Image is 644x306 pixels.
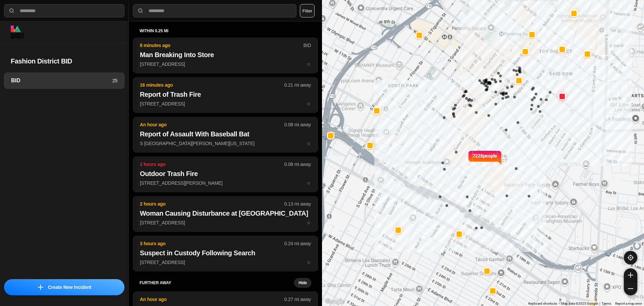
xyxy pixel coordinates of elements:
[133,180,318,186] a: 2 hours ago0.08 mi awayOutdoor Trash Fire[STREET_ADDRESS][PERSON_NAME]star
[307,180,311,186] span: star
[8,7,15,14] img: search
[140,296,284,303] p: An hour ago
[628,255,634,261] img: recenter
[624,268,637,282] button: zoom-in
[299,280,307,286] small: Hide
[140,50,311,59] h2: Man Breaking Into Store
[628,272,633,278] img: zoom-in
[473,152,497,167] p: 7228 people
[528,301,557,306] button: Keyboard shortcuts
[48,284,91,291] p: Create New Incident
[11,26,24,39] img: logo
[140,100,311,107] p: [STREET_ADDRESS]
[133,259,318,265] a: 3 hours ago0.24 mi awaySuspect in Custody Following Search[STREET_ADDRESS]star
[112,77,117,84] p: 25
[133,140,318,146] a: An hour ago0.08 mi awayReport of Assault With Baseball BatS [GEOGRAPHIC_DATA][PERSON_NAME][US_STA...
[307,101,311,106] span: star
[140,90,311,99] h2: Report of Trash Fire
[628,286,633,291] img: zoom-out
[140,121,284,128] p: An hour ago
[140,259,311,266] p: [STREET_ADDRESS]
[140,209,311,218] h2: Woman Causing Disturbance at [GEOGRAPHIC_DATA]
[11,56,118,66] h2: Fashion District BID
[307,141,311,146] span: star
[294,278,311,288] button: Hide
[602,302,611,305] a: Terms (opens in new tab)
[307,61,311,67] span: star
[133,77,318,113] button: 16 minutes ago0.21 mi awayReport of Trash Fire[STREET_ADDRESS]star
[140,161,284,168] p: 2 hours ago
[615,302,642,305] a: Report a map error
[140,42,303,49] p: 8 minutes ago
[133,38,318,73] button: 8 minutes agoBIDMan Breaking Into Store[STREET_ADDRESS]star
[133,61,318,67] a: 8 minutes agoBIDMan Breaking Into Store[STREET_ADDRESS]star
[624,251,637,264] button: recenter
[497,150,502,165] img: notch
[284,201,311,207] p: 0.13 mi away
[284,121,311,128] p: 0.08 mi away
[284,240,311,247] p: 0.24 mi away
[284,161,311,168] p: 0.08 mi away
[140,280,294,286] h5: further away
[4,279,124,295] button: iconCreate New Incident
[4,73,124,89] a: BID25
[140,82,284,88] p: 16 minutes ago
[307,260,311,265] span: star
[561,302,598,305] span: Map data ©2025 Google
[284,82,311,88] p: 0.21 mi away
[140,169,311,178] h2: Outdoor Trash Fire
[140,248,311,258] h2: Suspect in Custody Following Search
[284,296,311,303] p: 0.27 mi away
[133,101,318,106] a: 16 minutes ago0.21 mi awayReport of Trash Fire[STREET_ADDRESS]star
[133,117,318,152] button: An hour ago0.08 mi awayReport of Assault With Baseball BatS [GEOGRAPHIC_DATA][PERSON_NAME][US_STA...
[300,4,315,17] button: Filter
[324,297,346,306] img: Google
[303,42,311,49] p: BID
[140,219,311,226] p: [STREET_ADDRESS]
[324,297,346,306] a: Open this area in Google Maps (opens a new window)
[140,180,311,186] p: [STREET_ADDRESS][PERSON_NAME]
[140,201,284,207] p: 2 hours ago
[140,240,284,247] p: 3 hours ago
[140,28,311,34] h5: within 0.25 mi
[133,236,318,271] button: 3 hours ago0.24 mi awaySuspect in Custody Following Search[STREET_ADDRESS]star
[140,140,311,147] p: S [GEOGRAPHIC_DATA][PERSON_NAME][US_STATE]
[140,61,311,68] p: [STREET_ADDRESS]
[38,285,43,290] img: icon
[133,196,318,232] button: 2 hours ago0.13 mi awayWoman Causing Disturbance at [GEOGRAPHIC_DATA][STREET_ADDRESS]star
[11,77,112,85] h3: BID
[140,129,311,139] h2: Report of Assault With Baseball Bat
[624,282,637,295] button: zoom-out
[307,220,311,225] span: star
[133,220,318,225] a: 2 hours ago0.13 mi awayWoman Causing Disturbance at [GEOGRAPHIC_DATA][STREET_ADDRESS]star
[137,7,144,14] img: search
[468,150,473,165] img: notch
[133,157,318,192] button: 2 hours ago0.08 mi awayOutdoor Trash Fire[STREET_ADDRESS][PERSON_NAME]star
